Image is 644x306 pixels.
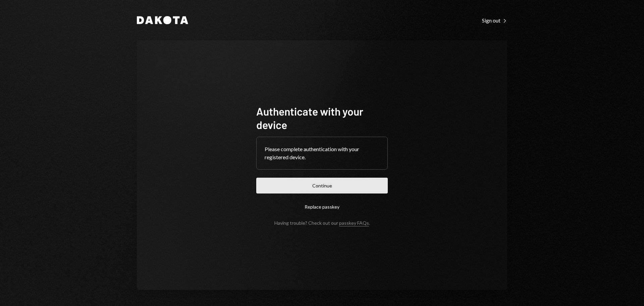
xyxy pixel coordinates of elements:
[482,17,507,24] div: Sign out
[274,220,370,226] div: Having trouble? Check out our .
[256,104,388,131] h1: Authenticate with your device
[256,199,388,215] button: Replace passkey
[256,178,388,193] button: Continue
[265,145,379,161] div: Please complete authentication with your registered device.
[339,220,369,226] a: passkey FAQs
[482,16,507,24] a: Sign out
